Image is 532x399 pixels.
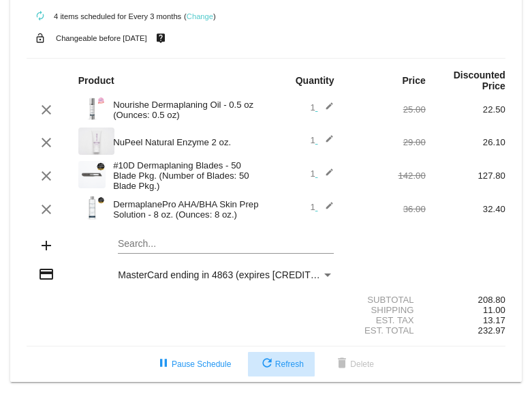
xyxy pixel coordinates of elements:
div: 25.00 [346,104,426,115]
div: 26.10 [426,137,505,147]
mat-icon: clear [38,168,54,184]
small: ( ) [184,12,216,20]
mat-icon: clear [38,102,54,118]
div: 32.40 [426,204,505,214]
div: NuPeel Natural Enzyme 2 oz. [106,137,266,147]
div: #10D Dermaplaning Blades - 50 Blade Pkg. (Number of Blades: 50 Blade Pkg.) [106,160,266,191]
mat-icon: edit [317,134,334,151]
small: 4 items scheduled for Every 3 months [27,12,181,20]
button: Pause Schedule [144,352,242,376]
mat-icon: live_help [153,29,169,47]
span: Refresh [259,359,304,369]
mat-icon: edit [317,168,334,184]
div: 29.00 [346,137,426,147]
div: Est. Total [346,325,426,336]
button: Refresh [248,352,315,376]
span: 1 [310,102,334,113]
mat-icon: clear [38,201,54,218]
div: Shipping [346,305,426,315]
div: Nourishe Dermaplaning Oil - 0.5 oz (Ounces: 0.5 oz) [106,100,266,120]
mat-icon: edit [317,102,334,118]
div: Est. Tax [346,315,426,325]
strong: Price [403,75,426,86]
mat-icon: autorenew [32,8,48,25]
div: DermaplanePro AHA/BHA Skin Prep Solution - 8 oz. (Ounces: 8 oz.) [106,199,266,220]
small: Changeable before [DATE] [56,34,147,42]
mat-icon: delete [334,356,350,372]
mat-icon: edit [317,201,334,218]
img: Cart-Images-24.png [78,194,106,222]
span: Pause Schedule [155,359,231,369]
button: Delete [323,352,385,376]
span: 1 [310,202,334,212]
mat-icon: lock_open [32,29,48,47]
a: Change [187,12,213,20]
span: 11.00 [483,305,505,315]
input: Search... [118,239,334,250]
img: dermaplanepro-10d-dermaplaning-blade-close-up.png [78,161,106,188]
strong: Discounted Price [454,70,505,91]
span: Delete [334,359,374,369]
div: 36.00 [346,204,426,214]
mat-icon: clear [38,134,54,151]
mat-icon: credit_card [38,266,54,282]
div: 127.80 [426,171,505,181]
img: 5.png [78,95,106,122]
div: Subtotal [346,295,426,305]
strong: Quantity [296,75,334,86]
span: 1 [310,168,334,179]
span: 1 [310,135,334,145]
mat-icon: add [38,237,54,254]
mat-icon: pause [155,356,172,372]
div: 208.80 [426,295,505,305]
img: RenoPhotographer_%C2%A9MarcelloRostagni2018_HeadshotPhotographyReno_IMG_0584.jpg [78,128,114,155]
span: MasterCard ending in 4863 (expires [CREDIT_CARD_DATA]) [118,269,378,280]
mat-select: Payment Method [118,269,334,280]
mat-icon: refresh [259,356,275,372]
strong: Product [78,75,114,86]
div: 22.50 [426,104,505,115]
span: 232.97 [478,325,505,336]
span: 13.17 [483,315,505,325]
div: 142.00 [346,171,426,181]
